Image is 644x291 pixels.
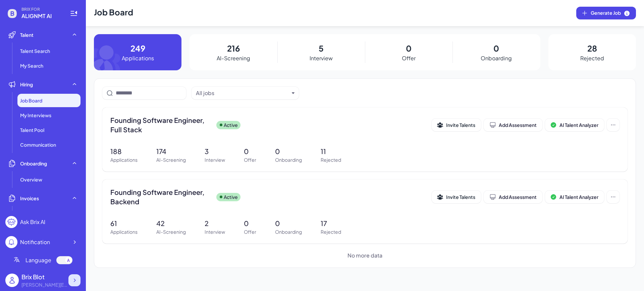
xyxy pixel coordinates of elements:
p: AI-Screening [156,228,186,235]
div: Add Assessment [489,194,537,200]
div: blake@joinbrix.com [21,281,68,288]
div: Notification [20,238,50,246]
p: 0 [406,42,412,54]
p: AI-Screening [156,156,186,163]
span: Talent [20,31,34,38]
span: AI Talent Analyzer [559,122,598,128]
span: My Interviews [20,112,51,119]
p: Rejected [321,156,341,163]
span: Founding Software Engineer, Backend [110,188,211,206]
p: 61 [110,218,138,228]
div: Brix Blot [21,272,68,281]
span: Talent Pool [20,127,44,133]
div: All jobs [196,89,214,97]
span: No more data [347,251,382,260]
button: Generate Job [576,7,636,19]
p: Onboarding [275,156,302,163]
span: BRIX FOR [21,7,62,12]
p: 0 [244,218,256,228]
span: Language [25,256,51,264]
span: Talent Search [20,48,50,54]
p: 2 [205,218,225,228]
button: Add Assessment [484,191,542,203]
span: Job Board [20,97,42,104]
button: Invite Talents [432,119,481,131]
span: Invite Talents [446,122,475,128]
p: 3 [205,146,225,156]
p: 11 [321,146,341,156]
span: Generate Job [591,9,630,17]
button: AI Talent Analyzer [545,191,604,203]
p: 188 [110,146,138,156]
p: 249 [130,42,145,54]
p: Active [224,194,238,201]
span: My Search [20,62,43,69]
button: All jobs [196,89,289,97]
p: Interview [205,228,225,235]
p: 216 [227,42,240,54]
div: Add Assessment [489,122,537,128]
button: AI Talent Analyzer [545,119,604,131]
p: Offer [402,54,416,62]
p: AI-Screening [217,54,250,62]
p: 0 [244,146,256,156]
span: AI Talent Analyzer [559,194,598,200]
p: Active [224,122,238,129]
p: 5 [319,42,324,54]
span: Onboarding [20,160,47,167]
img: user_logo.png [5,274,19,287]
p: Applications [110,228,138,235]
p: Rejected [321,228,341,235]
p: Offer [244,156,256,163]
p: Onboarding [275,228,302,235]
p: Interview [205,156,225,163]
button: Add Assessment [484,119,542,131]
p: Applications [110,156,138,163]
p: Offer [244,228,256,235]
span: ALIGNMT AI [21,12,62,20]
p: 174 [156,146,186,156]
p: 28 [587,42,597,54]
p: 0 [275,218,302,228]
span: Overview [20,176,42,183]
p: 17 [321,218,341,228]
p: 42 [156,218,186,228]
p: Onboarding [481,54,512,62]
p: 0 [275,146,302,156]
p: 0 [493,42,499,54]
span: Communication [20,141,56,148]
p: Interview [310,54,333,62]
p: Rejected [580,54,604,62]
span: Founding Software Engineer, Full Stack [110,116,211,134]
p: Applications [122,54,154,62]
span: Invite Talents [446,194,475,200]
div: Ask Brix AI [20,218,45,226]
button: Invite Talents [432,191,481,203]
span: Invoices [20,195,39,202]
span: Hiring [20,81,33,88]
